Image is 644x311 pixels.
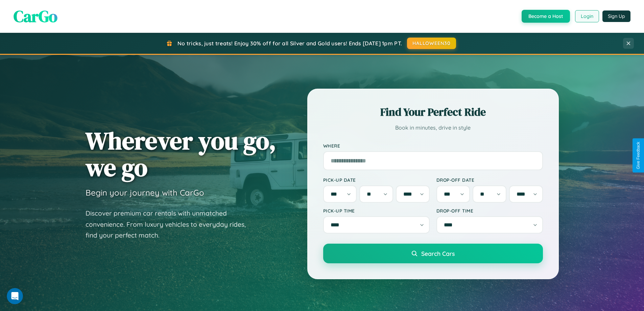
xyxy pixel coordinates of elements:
[323,208,430,214] label: Pick-up Time
[14,5,57,27] span: CarGo
[436,208,543,214] label: Drop-off Time
[575,10,599,22] button: Login
[436,177,543,183] label: Drop-off Date
[86,208,255,241] p: Discover premium car rentals with unmatched convenience. From luxury vehicles to everyday rides, ...
[86,127,276,181] h1: Wherever you go, we go
[323,105,543,119] h2: Find Your Perfect Ride
[636,142,641,169] div: Give Feedback
[323,143,543,149] label: Where
[323,123,543,133] p: Book in minutes, drive in style
[86,187,204,198] h3: Begin your journey with CarGo
[602,10,630,22] button: Sign Up
[323,244,543,263] button: Search Cars
[323,177,430,183] label: Pick-up Date
[522,10,570,23] button: Become a Host
[407,38,456,49] button: HALLOWEEN30
[421,250,455,257] span: Search Cars
[7,288,23,304] iframe: Intercom live chat
[177,40,402,47] span: No tricks, just treats! Enjoy 30% off for all Silver and Gold users! Ends [DATE] 1pm PT.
